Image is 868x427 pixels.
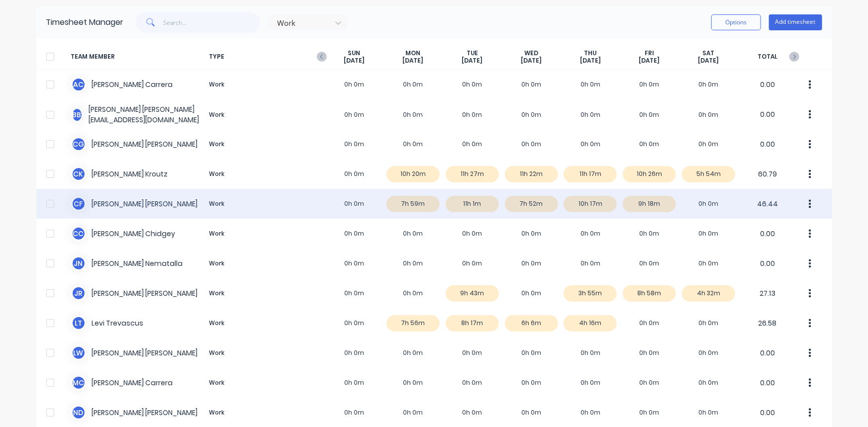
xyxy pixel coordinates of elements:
[348,49,360,57] span: SUN
[702,49,714,57] span: SAT
[524,49,538,57] span: WED
[584,49,596,57] span: THU
[580,57,601,65] span: [DATE]
[738,49,797,65] span: TOTAL
[711,14,761,30] button: Options
[521,57,542,65] span: [DATE]
[163,12,260,32] input: Search...
[403,57,424,65] span: [DATE]
[769,14,822,30] button: Add timesheet
[698,57,719,65] span: [DATE]
[71,49,205,65] span: TEAM MEMBER
[205,49,325,65] span: TYPE
[462,57,482,65] span: [DATE]
[406,49,421,57] span: MON
[645,49,654,57] span: FRI
[344,57,365,65] span: [DATE]
[639,57,660,65] span: [DATE]
[467,49,478,57] span: TUE
[46,16,124,28] div: Timesheet Manager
